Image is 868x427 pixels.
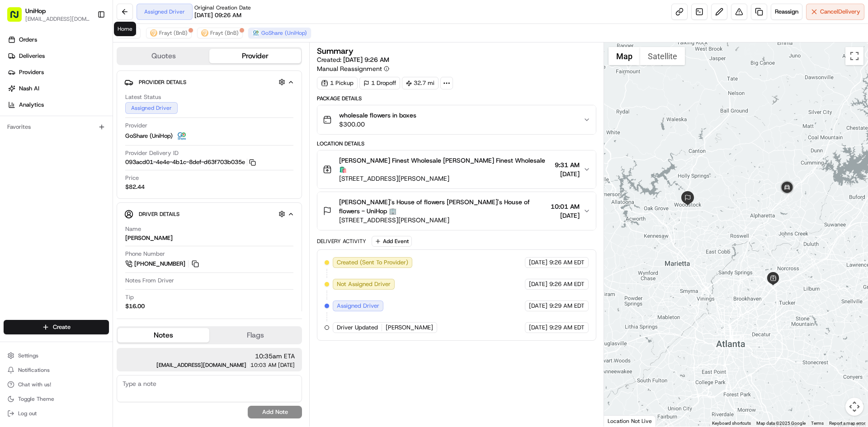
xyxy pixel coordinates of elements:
span: Cancel Delivery [820,8,860,16]
span: API Documentation [85,131,145,140]
span: 10:01 AM [551,202,580,211]
div: We're available if you need us! [31,95,114,103]
div: Location Details [317,140,596,147]
button: Show satellite imagery [640,47,685,65]
button: Reassign [771,4,802,20]
span: 9:26 AM EDT [549,280,585,288]
button: CancelDelivery [806,4,864,20]
button: Create [4,320,109,334]
button: Manual Reassignment [317,64,389,73]
span: Name [125,225,141,233]
div: Delivery Activity [317,238,366,245]
div: 1 Pickup [317,77,358,89]
a: Deliveries [4,49,113,63]
button: Notes [118,328,209,343]
button: Notifications [4,364,109,376]
span: [PERSON_NAME] Finest Wholesale [PERSON_NAME] Finest Wholesale 🛍️ [339,156,551,174]
span: Pylon [90,153,109,160]
img: goshare_logo.png [252,29,259,37]
span: Assigned Driver [337,302,379,310]
a: Open this area in Google Maps (opens a new window) [606,415,636,427]
span: [DATE] [555,169,580,178]
span: Tip [125,293,134,301]
span: [DATE] [278,362,295,368]
span: Toggle Theme [18,395,54,403]
div: $16.00 [125,302,145,310]
span: [DATE] [529,280,547,288]
span: GoShare (UniHop) [125,132,173,140]
span: Frayt (BnB) [210,29,239,37]
div: Package Details [317,95,596,102]
span: Manual Reassignment [317,64,382,73]
input: Clear [24,58,149,68]
span: 9:29 AM EDT [549,302,585,310]
span: Create [53,323,71,331]
span: Knowledge Base [18,131,69,140]
span: [PERSON_NAME]'s House of flowers [PERSON_NAME]'s House of flowers - UniHop 🏢 [339,197,547,216]
span: Notes From Driver [125,277,174,285]
span: Nash AI [19,84,39,93]
a: [PHONE_NUMBER] [125,259,200,269]
button: [PERSON_NAME] Finest Wholesale [PERSON_NAME] Finest Wholesale 🛍️[STREET_ADDRESS][PERSON_NAME]9:31... [317,150,595,188]
img: Google [606,415,636,427]
div: 💻 [76,132,84,139]
button: UniHop[EMAIL_ADDRESS][DOMAIN_NAME] [4,4,94,25]
button: Quotes [118,49,209,63]
span: Original Creation Date [194,4,251,11]
span: Chat with us! [18,381,51,388]
div: Start new chat [31,86,148,95]
button: Provider [209,49,301,63]
img: frayt-logo.jpeg [150,29,157,37]
button: Driver Details [124,206,294,221]
span: Settings [18,352,38,359]
span: Driver Updated [337,324,378,332]
span: [EMAIL_ADDRESS][DOMAIN_NAME] [156,362,246,368]
button: [PERSON_NAME]'s House of flowers [PERSON_NAME]'s House of flowers - UniHop 🏢[STREET_ADDRESS][PERS... [317,192,595,230]
a: Nash AI [4,81,113,96]
span: Log out [18,410,37,417]
span: [PHONE_NUMBER] [134,260,185,268]
span: 9:29 AM EDT [549,324,585,332]
button: Add Event [372,236,412,247]
button: Frayt (BnB) [197,28,243,38]
img: 1736555255976-a54dd68f-1ca7-489b-9aae-adbdc363a1c4 [9,86,25,103]
span: [STREET_ADDRESS][PERSON_NAME] [339,216,547,225]
button: 093acd01-4e4e-4b1c-8def-d63f703b035e [125,158,256,166]
span: Not Assigned Driver [337,280,391,288]
button: GoShare (UniHop) [248,28,311,38]
span: Map data ©2025 Google [756,421,806,426]
span: [DATE] [529,258,547,267]
span: Created: [317,55,389,64]
div: 32.7 mi [402,77,439,89]
span: UniHop [25,6,46,15]
button: Toggle fullscreen view [845,47,863,65]
span: [STREET_ADDRESS][PERSON_NAME] [339,174,551,183]
a: Terms (opens in new tab) [811,421,824,426]
button: Map camera controls [845,398,863,416]
span: Notifications [18,366,50,374]
img: Nash [9,9,27,27]
button: Frayt (BnB) [146,28,192,38]
span: 10:35am ETA [124,352,295,361]
h3: Summary [317,47,354,55]
button: Chat with us! [4,378,109,391]
button: Toggle Theme [4,393,109,405]
button: Keyboard shortcuts [712,420,751,427]
span: [DATE] 9:26 AM [343,56,389,64]
button: Provider Details [124,75,294,89]
span: Provider Delivery ID [125,149,179,157]
span: Provider Details [139,79,186,86]
img: frayt-logo.jpeg [201,29,208,37]
span: 9:31 AM [555,160,580,169]
span: [DATE] 09:26 AM [194,11,241,19]
span: Latest Status [125,93,161,101]
span: Phone Number [125,250,165,258]
span: $82.44 [125,183,145,191]
div: [PERSON_NAME] [125,234,173,242]
button: [EMAIL_ADDRESS][DOMAIN_NAME] [25,15,90,23]
div: 📗 [9,132,16,139]
span: Orders [19,36,37,44]
a: Powered byPylon [64,153,109,160]
a: Analytics [4,98,113,112]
